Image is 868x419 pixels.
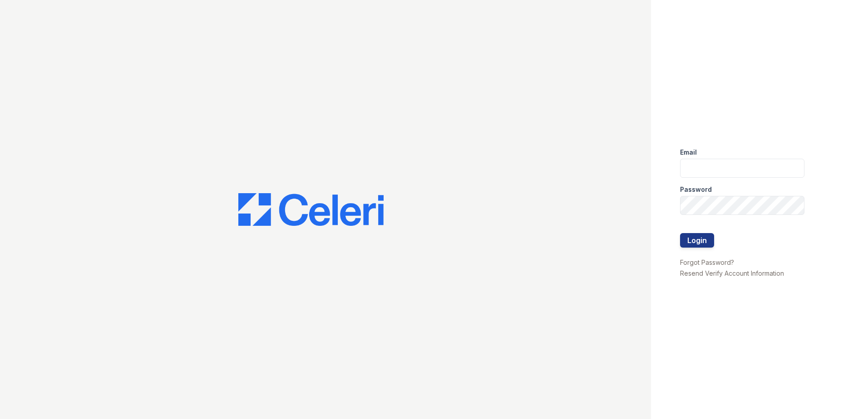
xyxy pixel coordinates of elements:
[680,233,714,248] button: Login
[680,269,784,277] a: Resend Verify Account Information
[680,258,734,266] a: Forgot Password?
[680,148,697,157] label: Email
[680,185,712,194] label: Password
[238,193,384,226] img: CE_Logo_Blue-a8612792a0a2168367f1c8372b55b34899dd931a85d93a1a3d3e32e68fde9ad4.png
